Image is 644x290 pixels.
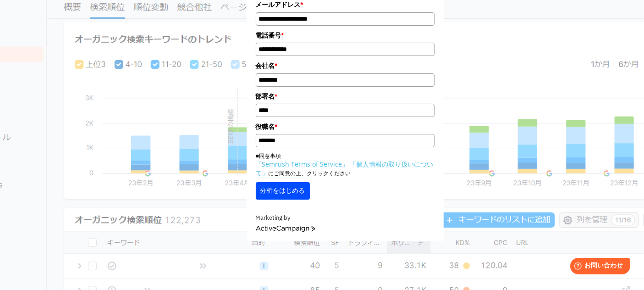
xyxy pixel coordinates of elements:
label: 役職名 [256,122,435,132]
a: 「個人情報の取り扱いについて」 [256,160,434,177]
label: 部署名 [256,91,435,101]
div: Marketing by [256,213,435,223]
label: 電話番号 [256,30,435,40]
label: 会社名 [256,61,435,71]
iframe: Help widget launcher [562,254,634,280]
p: ■同意事項 にご同意の上、クリックください [256,152,435,178]
a: 「Semrush Terms of Service」 [256,160,349,168]
button: 分析をはじめる [256,182,310,200]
